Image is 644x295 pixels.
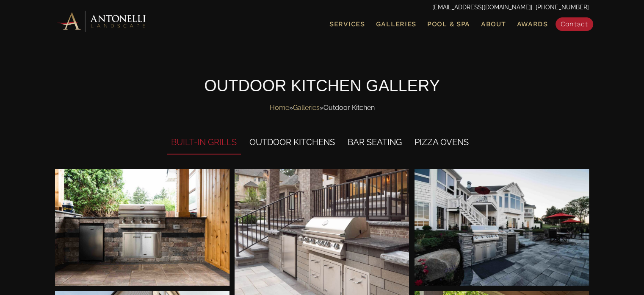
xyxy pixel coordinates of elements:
a: About [478,19,509,30]
li: BAR SEATING [343,131,406,155]
span: About [481,21,506,28]
span: Pool & Spa [427,20,470,28]
a: Galleries [373,19,420,30]
span: Contact [561,20,588,28]
img: Antonelli Horizontal Logo [55,9,149,33]
li: PIZZA OVENS [410,131,473,155]
li: BUILT-IN GRILLS [167,131,241,155]
a: Contact [556,17,593,31]
a: [EMAIL_ADDRESS][DOMAIN_NAME] [432,4,531,11]
span: Galleries [376,20,416,28]
span: Services [329,21,365,28]
li: OUTDOOR KITCHENS [245,131,339,155]
a: Services [326,19,368,30]
span: Awards [517,20,547,28]
h4: OUTDOOR KITCHEN GALLERY [55,75,589,97]
nav: Breadcrumbs [55,101,589,114]
span: » » [270,101,375,114]
p: | [PHONE_NUMBER] [55,2,589,13]
a: Pool & Spa [424,19,473,30]
span: Outdoor Kitchen [323,101,375,114]
a: Home [270,101,289,114]
a: Awards [513,19,551,30]
a: Galleries [293,101,320,114]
